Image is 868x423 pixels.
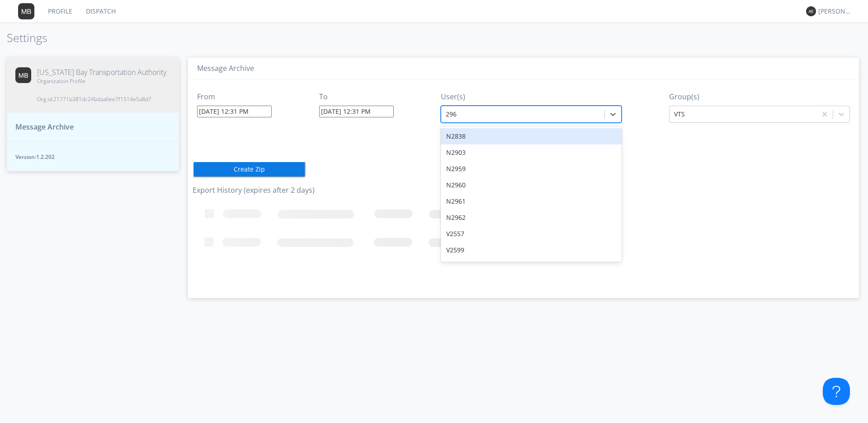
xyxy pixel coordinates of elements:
button: Message Archive [7,112,179,142]
div: N2903 [441,144,622,161]
button: [US_STATE] Bay Transportation AuthorityOrganization ProfileOrg id:21771b381dc24bdaa6ee7f1514e5a8d7 [7,58,179,113]
div: [PERSON_NAME] [818,7,852,16]
h3: User(s) [441,93,622,101]
div: N2959 [441,161,622,177]
button: Create Zip [193,161,306,177]
img: 373638.png [18,3,34,19]
h3: From [197,93,272,101]
img: 373638.png [15,67,31,83]
h3: Export History (expires after 2 days) [193,186,854,195]
div: V2963 [441,258,622,274]
span: [US_STATE] Bay Transportation Authority [37,67,166,78]
h3: To [319,93,394,101]
div: N2838 [441,128,622,144]
span: Org id: 21771b381dc24bdaa6ee7f1514e5a8d7 [37,95,166,103]
h3: Group(s) [669,93,850,101]
span: Message Archive [15,122,74,132]
span: Organization Profile [37,77,166,85]
button: Version:1.2.202 [7,142,179,171]
div: N2961 [441,193,622,209]
div: N2960 [441,177,622,193]
div: N2962 [441,209,622,226]
div: V2599 [441,242,622,258]
iframe: Toggle Customer Support [823,378,850,405]
span: Version: 1.2.202 [15,153,170,161]
img: 373638.png [806,6,816,16]
h3: Message Archive [197,65,850,73]
div: V2557 [441,226,622,242]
